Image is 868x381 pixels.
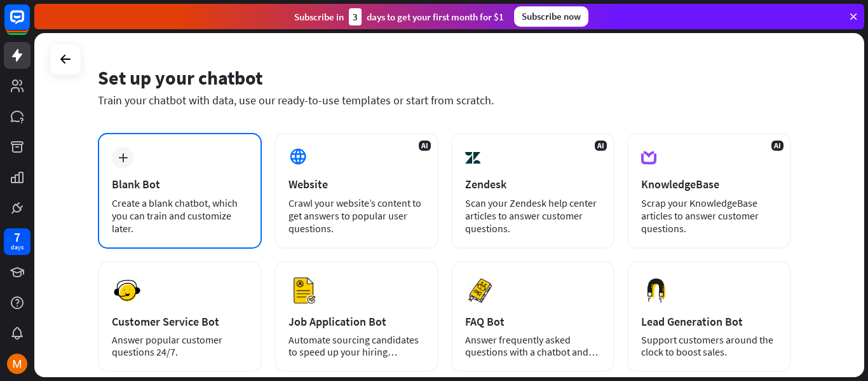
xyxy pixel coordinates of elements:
[10,5,48,43] button: Open LiveChat chat widget
[11,243,24,252] div: days
[349,8,362,25] div: 3
[465,177,601,191] div: Zendesk
[419,141,431,151] span: AI
[641,177,777,191] div: KnowledgeBase
[112,314,248,329] div: Customer Service Bot
[118,153,128,162] i: plus
[288,314,424,329] div: Job Application Bot
[112,334,248,358] div: Answer popular customer questions 24/7.
[465,197,601,235] div: Scan your Zendesk help center articles to answer customer questions.
[4,228,31,255] a: 7 days
[288,334,424,358] div: Automate sourcing candidates to speed up your hiring process.
[641,314,777,329] div: Lead Generation Bot
[641,197,777,235] div: Scrap your KnowledgeBase articles to answer customer questions.
[288,177,424,191] div: Website
[98,66,791,90] div: Set up your chatbot
[112,197,248,235] div: Create a blank chatbot, which you can train and customize later.
[514,6,588,27] div: Subscribe now
[595,141,607,151] span: AI
[465,314,601,329] div: FAQ Bot
[98,93,791,107] div: Train your chatbot with data, use our ready-to-use templates or start from scratch.
[112,177,248,191] div: Blank Bot
[641,334,777,358] div: Support customers around the clock to boost sales.
[771,141,783,151] span: AI
[14,232,20,243] div: 7
[288,197,424,235] div: Crawl your website’s content to get answers to popular user questions.
[294,8,504,25] div: Subscribe in days to get your first month for $1
[465,334,601,358] div: Answer frequently asked questions with a chatbot and save your time.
